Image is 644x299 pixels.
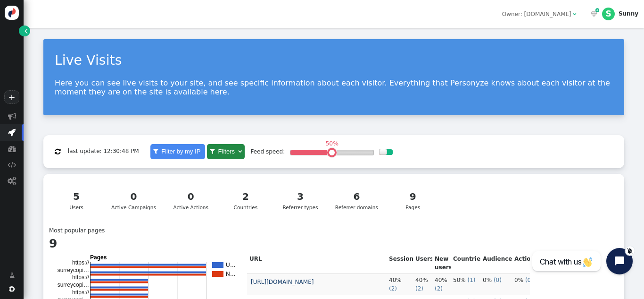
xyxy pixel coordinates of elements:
[159,148,202,155] span: Filter by my IP
[514,277,523,283] span: 0%
[226,189,265,211] div: Countries
[171,189,211,204] div: 0
[153,148,158,154] span: 
[435,277,447,283] span: 40%
[210,148,215,154] span: 
[8,161,16,169] span: 
[281,189,320,204] div: 3
[9,271,15,280] span: 
[413,253,432,274] th: Users
[57,189,96,204] div: 5
[4,268,20,282] a: 
[589,10,599,18] a:  
[494,277,502,283] span: ( )
[619,10,638,17] div: Sunny
[496,277,500,283] span: 0
[19,26,30,36] a: 
[9,286,15,292] span: 
[602,8,615,20] div: S
[226,262,236,268] text: U…
[72,259,90,265] text: https://
[171,189,211,211] div: Active Actions
[468,277,476,283] span: ( )
[68,148,139,155] span: last update: 12:30:48 PM
[226,271,236,277] text: N…
[247,253,387,274] th: URL
[8,177,16,185] span: 
[55,148,60,155] span: 
[415,277,428,283] span: 40%
[166,185,216,216] a: 0Active Actions
[275,185,325,216] a: 3Referrer types
[8,112,16,120] span: 
[389,285,397,292] span: ( )
[111,189,156,204] div: 0
[453,277,466,283] span: 50%
[391,285,395,292] span: 2
[573,11,577,17] span: 
[250,147,285,156] div: Feed speed:
[595,7,599,14] span: 
[4,90,19,104] a: +
[418,285,421,292] span: 2
[49,226,105,235] td: Most popular pages
[106,185,161,216] a: 0Active Campaigns
[528,277,531,283] span: 0
[58,266,89,273] text: surreycopi…
[323,141,341,146] div: 50%
[432,253,451,274] th: New users
[58,282,89,288] text: surreycopi…
[483,277,492,283] span: 0%
[216,148,237,155] span: Filters
[49,144,66,159] button: 
[226,189,265,204] div: 2
[435,285,443,292] span: ( )
[387,253,413,274] th: Sessions
[330,185,383,216] a: 6Referrer domains
[335,189,378,211] div: Referrer domains
[451,253,480,274] th: Countries
[90,254,107,261] text: Pages
[437,285,441,292] span: 2
[393,189,432,204] div: 9
[221,185,271,216] a: 2Countries
[389,277,402,283] span: 40%
[470,277,473,283] span: 1
[49,237,57,250] b: 9
[393,189,432,211] div: Pages
[415,285,423,292] span: ( )
[111,189,156,211] div: Active Campaigns
[238,148,242,154] span: 
[8,128,16,136] span: 
[55,51,613,71] div: Live Visits
[25,27,27,35] span: 
[72,289,90,296] text: https://
[207,144,245,159] a:  Filters 
[388,185,438,216] a: 9Pages
[8,145,16,153] span: 
[591,11,597,17] span: 
[5,6,19,20] img: logo-icon.svg
[55,78,613,96] p: Here you can see live visits to your site, and see specific information about each visitor. Every...
[335,189,378,204] div: 6
[480,253,512,274] th: Audiences
[525,277,533,283] span: ( )
[150,144,205,159] a:  Filter by my IP
[51,185,101,216] a: 5Users
[281,189,320,211] div: Referrer types
[57,189,96,211] div: Users
[72,274,90,281] text: https://
[512,253,536,274] th: Actions
[251,279,314,285] a: [URL][DOMAIN_NAME]
[502,10,571,18] div: Owner: [DOMAIN_NAME]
